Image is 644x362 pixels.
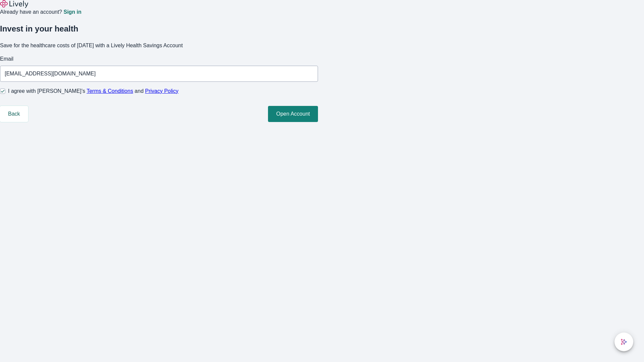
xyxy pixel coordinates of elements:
svg: Lively AI Assistant [621,339,627,345]
a: Terms & Conditions [87,88,133,94]
span: I agree with [PERSON_NAME]’s and [8,87,178,95]
a: Privacy Policy [145,88,179,94]
button: chat [614,333,633,351]
button: Open Account [268,106,318,122]
a: Sign in [63,9,81,15]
